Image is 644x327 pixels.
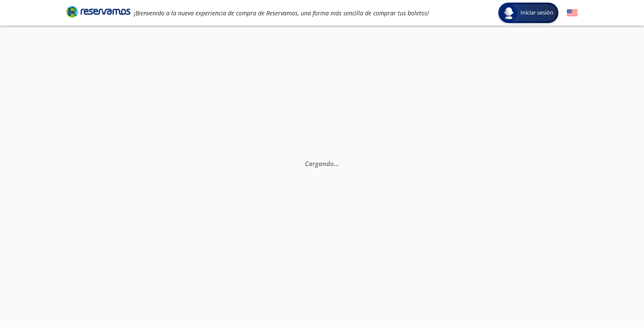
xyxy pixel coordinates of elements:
[334,159,336,168] span: .
[134,9,429,17] em: ¡Bienvenido a la nueva experiencia de compra de Reservamos, una forma más sencilla de comprar tus...
[305,159,339,168] em: Cargando
[337,159,339,168] span: .
[567,8,578,18] button: English
[336,159,337,168] span: .
[66,5,130,20] a: Brand Logo
[66,5,130,18] i: Brand Logo
[517,9,557,17] span: Iniciar sesión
